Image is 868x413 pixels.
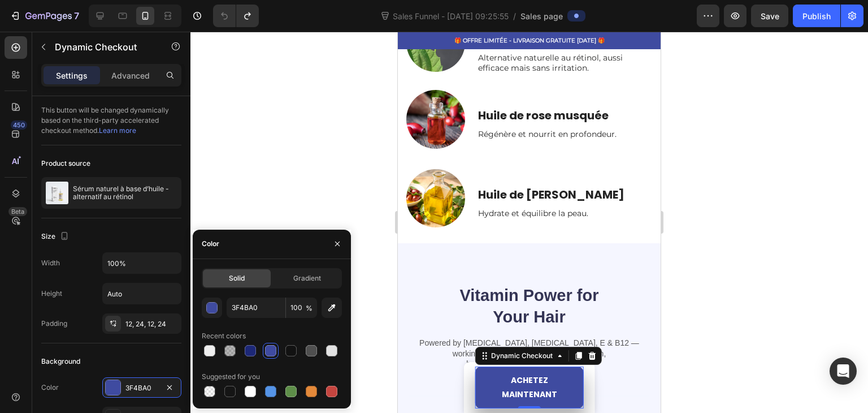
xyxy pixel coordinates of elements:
iframe: Design area [398,32,661,413]
span: Solid [229,273,245,283]
div: Width [41,258,60,268]
span: / [513,10,516,22]
span: Gradient [293,273,321,283]
input: Eg: FFFFFF [227,298,285,318]
p: Advanced [111,70,150,81]
img: product feature img [46,182,68,204]
input: Auto [103,283,181,304]
div: Color [202,239,219,249]
div: 450 [11,121,27,130]
p: Settings [56,70,88,81]
div: Padding [41,319,67,329]
p: Sérum naturel à base d’huile - alternatif au rétinol [73,185,177,201]
span: Save [761,11,779,21]
div: 3F4BA0 [125,383,158,393]
p: Dynamic Checkout [55,40,151,54]
span: Sales page [520,10,563,22]
input: Auto [103,253,181,273]
div: Publish [802,10,831,22]
span: Sales Funnel - [DATE] 09:25:55 [390,10,511,22]
div: Open Intercom Messenger [830,358,857,385]
a: Learn more [99,126,136,135]
div: Background [41,356,80,367]
div: Size [41,229,71,244]
div: Color [41,382,59,393]
div: Suggested for you [202,372,260,382]
button: Publish [793,5,840,27]
div: Undo/Redo [213,5,259,27]
button: Save [751,5,788,27]
div: This button will be changed dynamically based on the third-party accelerated checkout method. [41,96,181,145]
button: 7 [5,5,84,27]
div: Recent colors [202,331,246,341]
div: Beta [8,207,27,216]
div: 12, 24, 12, 24 [125,319,179,329]
div: Product source [41,158,90,169]
div: Height [41,289,62,299]
p: 7 [74,9,79,23]
span: % [306,303,313,313]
